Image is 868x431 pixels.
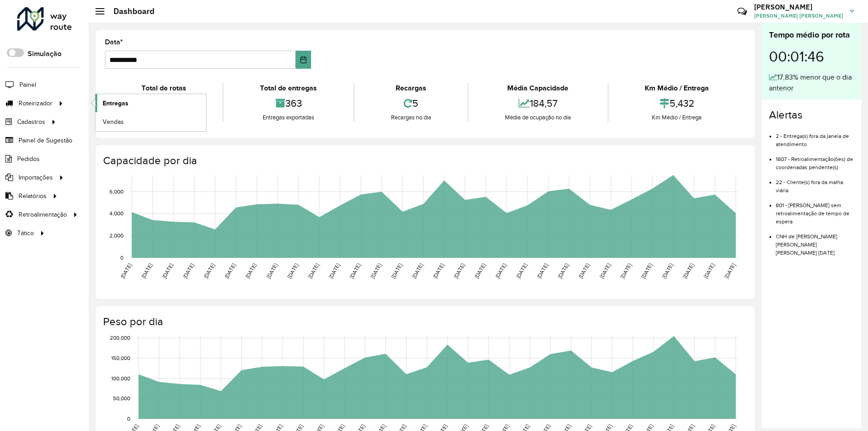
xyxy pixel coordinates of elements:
div: 5 [357,94,465,113]
div: 363 [226,94,351,113]
div: 00:01:46 [769,41,854,72]
text: 4,000 [109,211,123,217]
text: [DATE] [223,262,236,279]
text: [DATE] [244,262,257,279]
div: Tempo médio por rota [769,29,854,41]
text: 100,000 [111,375,130,381]
text: [DATE] [369,262,382,279]
text: [DATE] [349,262,362,279]
span: Importações [19,173,53,182]
span: Vendas [103,117,124,127]
div: Média Capacidade [471,83,605,94]
h3: [PERSON_NAME] [754,3,843,11]
text: [DATE] [640,262,653,279]
text: [DATE] [307,262,320,279]
text: [DATE] [682,262,695,279]
li: 801 - [PERSON_NAME] sem retroalimentação de tempo de espera [776,194,854,226]
a: Entregas [95,94,206,112]
text: 6,000 [109,189,123,194]
text: [DATE] [577,262,590,279]
span: Painel de Sugestão [19,136,72,145]
span: Entregas [103,99,128,108]
div: Total de entregas [226,83,351,94]
button: Choose Date [296,51,311,69]
div: Km Médio / Entrega [611,83,743,94]
li: 2 - Entrega(s) fora da janela de atendimento [776,125,854,148]
text: [DATE] [265,262,278,279]
text: [DATE] [494,262,507,279]
span: Cadastros [17,117,45,127]
text: [DATE] [182,262,195,279]
text: [DATE] [619,262,632,279]
li: CNH de [PERSON_NAME] [PERSON_NAME] [PERSON_NAME] [DATE] [776,226,854,257]
li: 1807 - Retroalimentação(ões) de coordenadas pendente(s) [776,148,854,171]
text: 150,000 [111,355,130,361]
div: 17,83% menor que o dia anterior [769,72,854,94]
text: [DATE] [557,262,570,279]
a: Contato Rápido [732,2,752,21]
text: [DATE] [411,262,424,279]
span: Relatórios [19,191,47,201]
text: [DATE] [473,262,486,279]
span: Roteirizador [19,99,52,108]
div: Km Médio / Entrega [611,113,743,122]
li: 22 - Cliente(s) fora da malha viária [776,171,854,194]
text: [DATE] [119,262,132,279]
div: Média de ocupação no dia [471,113,605,122]
text: [DATE] [661,262,674,279]
text: [DATE] [723,262,736,279]
span: Painel [19,80,36,90]
h4: Alertas [769,109,854,122]
div: 5,432 [611,94,743,113]
text: [DATE] [453,262,466,279]
div: Entregas exportadas [226,113,351,122]
div: Recargas no dia [357,113,465,122]
h4: Capacidade por dia [103,154,745,167]
div: Recargas [357,83,465,94]
text: 200,000 [110,335,130,341]
text: [DATE] [203,262,216,279]
label: Data [105,37,123,47]
text: [DATE] [328,262,341,279]
label: Simulação [28,48,61,59]
h4: Peso por dia [103,315,745,328]
text: [DATE] [286,262,299,279]
span: Tático [17,228,34,238]
div: Total de rotas [107,83,220,94]
text: [DATE] [598,262,611,279]
div: Críticas? Dúvidas? Elogios? Sugestões? Entre em contato conosco! [629,3,724,27]
div: 184,57 [471,94,605,113]
text: [DATE] [515,262,528,279]
text: [DATE] [703,262,716,279]
h2: Dashboard [104,6,155,16]
text: 50,000 [113,396,130,402]
text: 2,000 [109,232,123,238]
text: 0 [127,416,130,422]
text: [DATE] [140,262,153,279]
text: 0 [120,255,123,260]
text: [DATE] [161,262,174,279]
span: Pedidos [17,154,40,164]
a: Vendas [95,113,206,131]
span: Retroalimentação [19,210,67,219]
text: [DATE] [390,262,403,279]
span: [PERSON_NAME] [PERSON_NAME] [754,12,843,20]
text: [DATE] [536,262,549,279]
text: [DATE] [432,262,445,279]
